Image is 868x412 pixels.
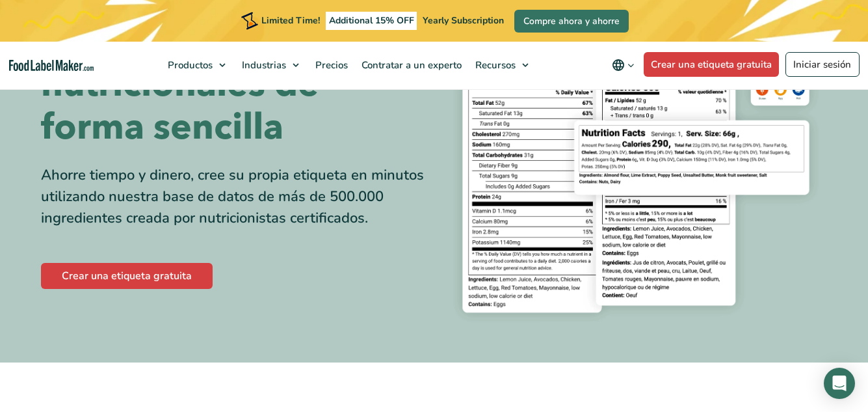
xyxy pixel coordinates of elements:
[235,42,306,89] a: Industrias
[824,368,855,399] div: Open Intercom Messenger
[355,42,466,89] a: Contratar a un experto
[41,263,213,289] a: Crear una etiqueta gratuita
[471,59,517,72] span: Recursos
[514,10,629,33] a: Compre ahora y ahorre
[423,14,504,27] span: Yearly Subscription
[311,59,349,72] span: Precios
[603,52,644,78] button: Change language
[309,42,352,89] a: Precios
[358,59,463,72] span: Contratar a un experto
[9,60,94,71] a: Food Label Maker homepage
[469,42,535,89] a: Recursos
[785,52,860,77] a: Iniciar sesión
[161,42,232,89] a: Productos
[326,12,417,30] span: Additional 15% OFF
[41,20,425,149] h1: Crea etiquetas nutricionales de forma sencilla
[164,59,214,72] span: Productos
[238,59,287,72] span: Industrias
[41,165,425,229] div: Ahorre tiempo y dinero, cree su propia etiqueta en minutos utilizando nuestra base de datos de má...
[644,52,780,77] a: Crear una etiqueta gratuita
[261,14,320,27] span: Limited Time!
